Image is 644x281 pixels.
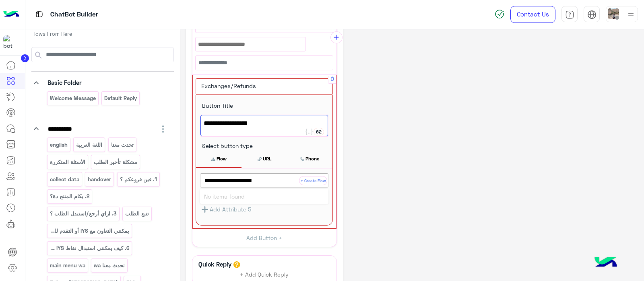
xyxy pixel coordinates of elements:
button: Flow [196,150,242,167]
p: مشكلة تأخير الطلب [93,158,138,167]
p: Welcome Message [49,94,96,103]
p: تتبع الطلب [125,209,150,218]
p: 3. ازاي أرجع/استبدل الطلب ؟ [49,209,117,218]
button: add [330,31,343,43]
p: 6. كيف يمكنني استبدال نقاط IYS الخاصة بي؟ [49,244,130,253]
div: Delete Message Button [328,76,336,84]
img: tab [34,9,44,19]
span: Basic Folder [47,79,82,86]
a: Contact Us [510,6,555,23]
p: تحدث معنا [110,140,134,150]
img: tab [587,10,597,19]
ng-dropdown-panel: Options list [200,189,328,204]
span: Select button type [196,142,253,149]
img: Logo [3,6,19,23]
p: 1. فين فروعكم ؟ [119,175,157,184]
span: Exchanges/Refunds [201,82,256,90]
p: الأسئلة المتكررة [49,158,86,167]
p: handover [87,175,112,184]
button: Add Attribute 5 [200,204,251,214]
p: 2. بكام المنتج دة؟ [49,192,90,201]
p: collect data [49,175,80,184]
div: 62 [314,128,324,136]
img: profile [626,10,636,20]
span: Button Title [196,102,233,109]
span: Exchanges/Refunds [204,118,325,129]
h6: Quick Reply [196,260,233,268]
p: You Can Create And Navigate Between Folders and Flows From Here [31,22,174,38]
a: tab [561,6,578,23]
button: URL [242,150,287,167]
i: keyboard_arrow_down [31,124,41,133]
img: spinner [495,9,504,19]
p: english [49,140,68,150]
img: userImage [608,8,619,19]
p: ChatBot Builder [50,9,98,20]
img: hulul-logo.png [592,249,620,277]
img: 300744643126508 [3,35,18,49]
p: يمكنني التعاون مع IYS أو التقدم للحصول على وظيفة؟ [49,226,130,236]
button: Add Button + [192,229,336,247]
button: Add user attribute [305,128,314,136]
i: keyboard_arrow_down [31,78,41,88]
span: + Add Quick Reply [240,271,289,278]
p: تحدث معنا wa [93,261,126,270]
p: main menu wa [49,261,86,270]
i: add [332,33,341,42]
img: tab [565,10,574,19]
p: Default reply [104,94,138,103]
button: + Create Flow [299,176,327,185]
button: + Add Quick Reply [234,269,295,281]
div: No items found [200,189,328,204]
button: Phone [287,150,332,167]
p: اللغة العربية [76,140,103,150]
